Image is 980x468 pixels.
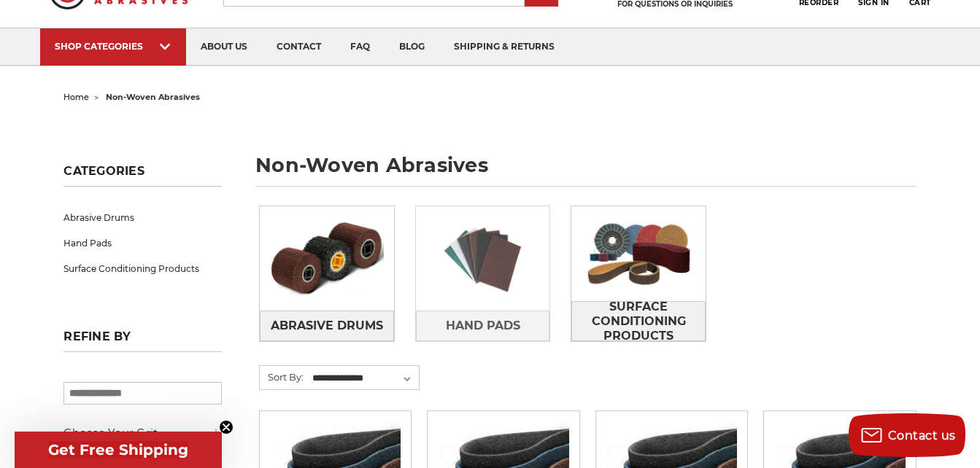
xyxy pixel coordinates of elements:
label: Sort By: [260,366,304,388]
div: Get Free ShippingClose teaser [15,432,222,468]
select: Sort By: [310,367,419,389]
a: Hand Pads [416,311,550,342]
img: Surface Conditioning Products [571,206,706,301]
a: about us [186,28,262,66]
a: faq [336,28,385,66]
h5: Categories [63,164,222,187]
a: Hand Pads [63,230,222,256]
h1: non-woven abrasives [255,155,916,187]
button: Contact us [849,413,965,457]
a: contact [262,28,336,66]
span: Get Free Shipping [48,441,188,459]
span: Surface Conditioning Products [572,295,705,348]
a: shipping & returns [439,28,569,66]
span: Contact us [888,429,956,442]
img: Abrasive Drums [260,211,394,305]
h5: Choose Your Grit [63,424,222,442]
a: Surface Conditioning Products [63,256,222,281]
a: Abrasive Drums [260,311,394,342]
h5: Refine by [63,329,222,352]
button: Close teaser [219,420,234,434]
span: Abrasive Drums [271,313,383,338]
img: Hand Pads [416,211,550,305]
div: SHOP CATEGORIES [55,41,171,52]
a: Surface Conditioning Products [571,301,706,341]
span: non-woven abrasives [106,92,200,102]
span: Hand Pads [446,313,520,338]
a: Abrasive Drums [63,205,222,230]
a: home [63,92,89,102]
a: blog [385,28,439,66]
